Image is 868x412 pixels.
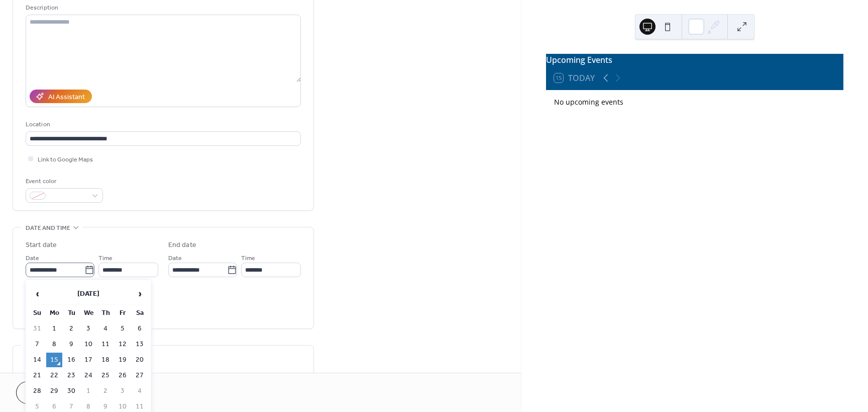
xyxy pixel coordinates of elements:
div: No upcoming events [554,97,835,107]
td: 25 [97,368,114,383]
td: 11 [97,337,114,352]
td: 24 [80,368,96,383]
td: 4 [97,321,114,336]
div: Upcoming Events [546,54,843,66]
th: Sa [132,306,148,320]
td: 29 [46,384,62,398]
td: 8 [46,337,62,352]
td: 9 [63,337,79,352]
th: Tu [63,306,79,320]
td: 12 [115,337,131,352]
th: Mo [46,306,62,320]
td: 7 [29,337,45,352]
td: 13 [132,337,148,352]
span: Time [98,253,113,264]
th: Fr [115,306,131,320]
td: 17 [80,353,96,367]
span: Time [241,253,255,264]
td: 14 [29,353,45,367]
td: 2 [97,384,114,398]
td: 19 [115,353,131,367]
td: 1 [80,384,96,398]
td: 30 [63,384,79,398]
td: 5 [115,321,131,336]
button: Cancel [16,381,78,404]
span: Link to Google Maps [38,154,93,165]
td: 22 [46,368,62,383]
th: [DATE] [46,283,131,305]
td: 2 [63,321,79,336]
td: 27 [132,368,148,383]
td: 18 [97,353,114,367]
div: Location [26,119,299,130]
span: ‹ [30,284,45,304]
td: 3 [115,384,131,398]
th: We [80,306,96,320]
div: Event color [26,176,101,187]
td: 26 [115,368,131,383]
td: 3 [80,321,96,336]
td: 6 [132,321,148,336]
td: 20 [132,353,148,367]
div: End date [168,240,196,251]
button: AI Assistant [30,90,92,103]
td: 4 [132,384,148,398]
td: 23 [63,368,79,383]
span: › [132,284,147,304]
td: 10 [80,337,96,352]
div: Start date [26,240,57,251]
th: Su [29,306,45,320]
td: 1 [46,321,62,336]
div: AI Assistant [48,92,85,103]
div: Description [26,3,299,13]
span: Date and time [26,223,70,233]
td: 31 [29,321,45,336]
td: 16 [63,353,79,367]
td: 28 [29,384,45,398]
td: 15 [46,353,62,367]
span: Date [26,253,39,264]
td: 21 [29,368,45,383]
span: Date [168,253,182,264]
th: Th [97,306,114,320]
